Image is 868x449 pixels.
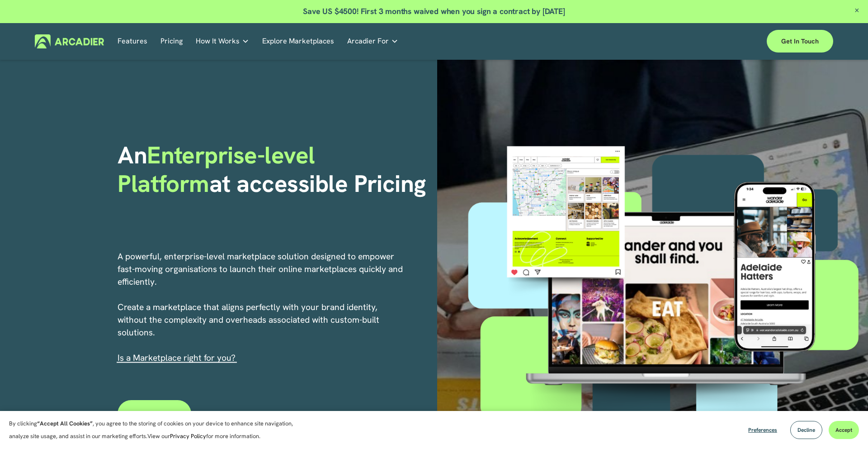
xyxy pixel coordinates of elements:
[118,139,321,199] span: Enterprise-level Platform
[37,420,93,427] strong: “Accept All Cookies”
[797,426,815,434] span: Decline
[767,30,833,53] a: Get in touch
[160,34,183,48] a: Pricing
[118,141,431,198] h1: An at accessible Pricing
[829,421,859,439] button: Accept
[170,432,206,440] a: Privacy Policy
[35,34,104,48] img: Arcadier
[741,421,784,439] button: Preferences
[347,34,398,48] a: folder dropdown
[118,352,236,363] span: I
[118,250,404,364] p: A powerful, enterprise-level marketplace solution designed to empower fast-moving organisations t...
[262,34,334,48] a: Explore Marketplaces
[118,34,147,48] a: Features
[748,426,777,434] span: Preferences
[9,417,303,443] p: By clicking , you agree to the storing of cookies on your device to enhance site navigation, anal...
[196,35,240,48] span: How It Works
[347,35,389,48] span: Arcadier For
[118,400,191,427] a: Contact Us
[835,426,852,434] span: Accept
[120,352,236,363] a: s a Marketplace right for you?
[790,421,822,439] button: Decline
[196,34,249,48] a: folder dropdown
